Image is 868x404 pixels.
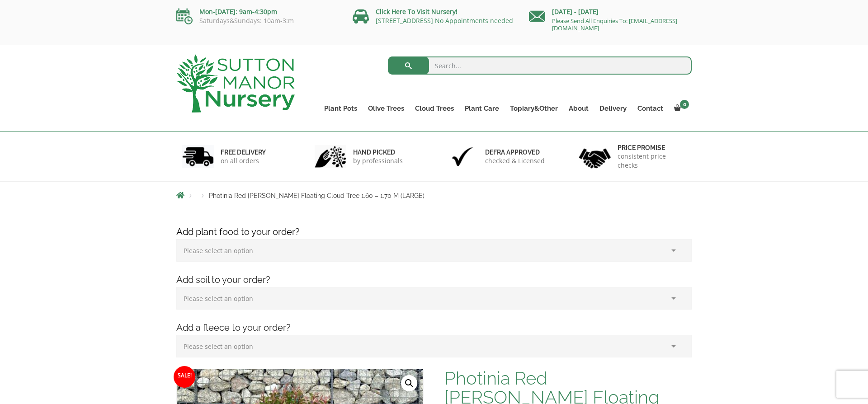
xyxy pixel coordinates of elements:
[552,17,677,32] a: Please Send All Enquiries To: [EMAIL_ADDRESS][DOMAIN_NAME]
[505,102,563,115] a: Topiary&Other
[176,17,339,24] p: Saturdays&Sundays: 10am-3:m
[221,156,266,165] p: on all orders
[563,102,594,115] a: About
[410,102,459,115] a: Cloud Trees
[363,102,410,115] a: Olive Trees
[319,102,363,115] a: Plant Pots
[176,54,295,113] img: logo
[353,156,403,165] p: by professionals
[376,7,458,16] a: Click Here To Visit Nursery!
[376,16,513,25] a: [STREET_ADDRESS] No Appointments needed
[618,152,686,170] p: consistent price checks
[680,100,689,109] span: 0
[401,375,417,391] a: View full-screen image gallery
[669,102,692,115] a: 0
[221,148,266,156] h6: FREE DELIVERY
[353,148,403,156] h6: hand picked
[209,192,425,199] span: Photinia Red [PERSON_NAME] Floating Cloud Tree 1.60 – 1.70 M (LARGE)
[485,156,545,165] p: checked & Licensed
[388,56,692,75] input: Search...
[594,102,632,115] a: Delivery
[529,6,692,17] p: [DATE] - [DATE]
[618,144,686,152] h6: Price promise
[459,102,505,115] a: Plant Care
[176,6,339,17] p: Mon-[DATE]: 9am-4:30pm
[170,225,698,239] h4: Add plant food to your order?
[170,321,698,335] h4: Add a fleece to your order?
[579,143,611,170] img: 4.jpg
[632,102,669,115] a: Contact
[315,145,346,168] img: 2.jpg
[182,145,214,168] img: 1.jpg
[447,145,478,168] img: 3.jpg
[170,273,698,287] h4: Add soil to your order?
[174,366,195,388] span: Sale!
[176,192,692,199] nav: Breadcrumbs
[485,148,545,156] h6: Defra approved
